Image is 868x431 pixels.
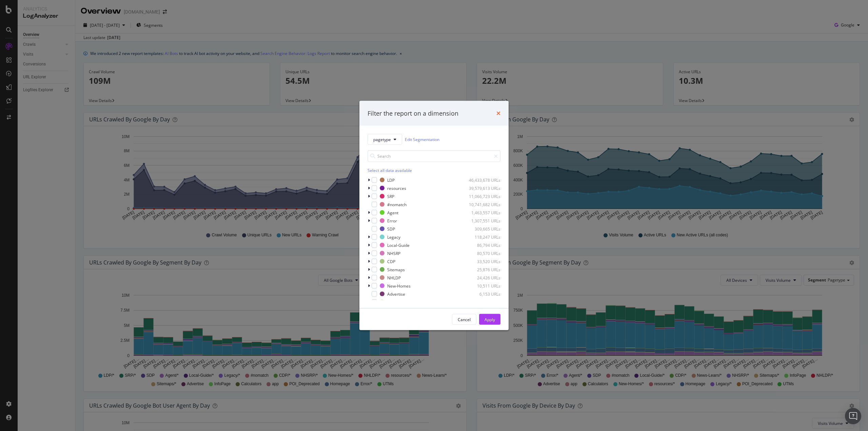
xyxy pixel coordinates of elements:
input: Search [368,150,500,162]
button: pagetype [368,134,402,145]
div: 11,066,723 URLs [467,193,500,199]
div: Sitemaps [387,267,405,272]
div: Select all data available [368,168,500,173]
div: 86,794 URLs [467,242,500,248]
div: News-Learn [387,299,410,305]
div: Error [387,218,397,223]
div: #nomatch [387,201,407,207]
div: 6,153 URLs [467,291,500,297]
div: 4,551 URLs [467,299,500,305]
div: Legacy [387,234,400,240]
div: resources [387,185,406,191]
div: Cancel [458,316,471,322]
div: Open Intercom Messenger [845,408,861,424]
div: Local-Guide [387,242,410,248]
div: 24,426 URLs [467,275,500,280]
div: modal [359,101,509,330]
button: Apply [479,314,500,325]
div: 39,579,613 URLs [467,185,500,191]
div: 309,665 URLs [467,226,500,232]
div: 1,463,557 URLs [467,210,500,215]
div: Filter the report on a dimension [368,109,458,118]
a: Edit Segmentation [405,136,439,143]
div: 46,433,678 URLs [467,177,500,183]
div: New-Homes [387,283,411,289]
div: SRP [387,193,394,199]
div: times [496,109,500,118]
div: 25,876 URLs [467,267,500,272]
div: SDP [387,226,395,232]
div: 118,247 URLs [467,234,500,240]
div: Apply [485,316,495,322]
div: NHLDP [387,275,401,280]
div: 10,741,682 URLs [467,201,500,207]
div: CDP [387,258,395,264]
div: 10,511 URLs [467,283,500,289]
div: Agent [387,210,398,215]
button: Cancel [452,314,476,325]
span: pagetype [373,136,391,142]
div: Advertise [387,291,405,297]
div: 80,570 URLs [467,250,500,256]
div: 33,520 URLs [467,258,500,264]
div: 1,307,551 URLs [467,218,500,223]
div: LDP [387,177,395,183]
div: NHSRP [387,250,400,256]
